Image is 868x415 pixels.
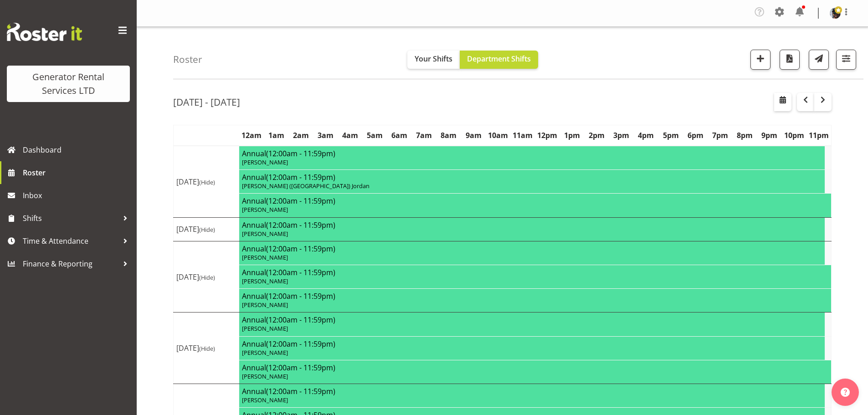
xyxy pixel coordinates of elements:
h4: Annual [242,220,822,230]
th: 4am [338,125,362,146]
th: 2am [288,125,313,146]
th: 4pm [634,125,658,146]
span: [PERSON_NAME] [242,324,288,333]
th: 9am [461,125,486,146]
span: [PERSON_NAME] [242,372,288,380]
button: Filter Shifts [836,50,856,70]
th: 10am [486,125,510,146]
h4: Annual [242,339,822,348]
span: Inbox [23,189,132,202]
span: (Hide) [199,273,215,282]
span: Roster [23,166,132,179]
span: Department Shifts [467,54,531,64]
td: [DATE] [174,313,239,384]
button: Download a PDF of the roster according to the set date range. [780,50,800,70]
span: (12:00am - 11:59pm) [266,196,335,206]
h4: Annual [242,363,828,372]
h4: Annual [242,387,822,396]
td: [DATE] [174,241,239,313]
span: (12:00am - 11:59pm) [266,339,335,349]
span: (12:00am - 11:59pm) [266,386,335,396]
th: 6pm [683,125,708,146]
th: 11am [510,125,535,146]
th: 12am [239,125,264,146]
th: 11pm [806,125,832,146]
th: 7pm [708,125,732,146]
h4: Annual [242,173,822,182]
span: (12:00am - 11:59pm) [266,220,335,230]
th: 2pm [585,125,609,146]
span: (12:00am - 11:59pm) [266,363,335,373]
span: [PERSON_NAME] [242,301,288,309]
span: (12:00am - 11:59pm) [266,267,335,277]
span: [PERSON_NAME] ([GEOGRAPHIC_DATA]) Jordan [242,182,370,190]
button: Department Shifts [460,51,538,69]
button: Your Shifts [407,51,460,69]
span: Shifts [23,211,118,225]
button: Add a new shift [750,50,770,70]
h4: Annual [242,149,822,158]
img: help-xxl-2.png [841,388,850,397]
th: 3am [313,125,338,146]
h4: Annual [242,292,828,301]
th: 5am [363,125,387,146]
span: Your Shifts [415,54,452,64]
th: 7am [412,125,437,146]
span: [PERSON_NAME] [242,348,288,357]
span: [PERSON_NAME] [242,396,288,404]
th: 8am [437,125,461,146]
span: [PERSON_NAME] [242,277,288,285]
span: Dashboard [23,143,132,157]
span: (12:00am - 11:59pm) [266,291,335,301]
th: 12pm [535,125,560,146]
h4: Annual [242,268,828,277]
th: 1am [264,125,288,146]
span: (12:00am - 11:59pm) [266,149,335,159]
div: Generator Rental Services LTD [16,70,121,97]
h2: [DATE] - [DATE] [173,96,240,108]
button: Select a specific date within the roster. [774,93,791,111]
th: 8pm [732,125,757,146]
span: Time & Attendance [23,234,118,248]
img: zak-c4-tapling8d06a56ee3cf7edc30ba33f1efe9ca8c.png [830,8,841,19]
span: (12:00am - 11:59pm) [266,315,335,325]
h4: Annual [242,315,822,324]
th: 1pm [560,125,585,146]
span: (12:00am - 11:59pm) [266,244,335,254]
th: 3pm [609,125,634,146]
th: 5pm [658,125,683,146]
span: Finance & Reporting [23,257,118,271]
span: (Hide) [199,344,215,353]
td: [DATE] [174,146,239,217]
h4: Annual [242,196,828,205]
span: [PERSON_NAME] [242,158,288,166]
h4: Annual [242,244,822,253]
span: (Hide) [199,178,215,186]
span: (Hide) [199,225,215,234]
img: Rosterit website logo [7,23,82,41]
h4: Roster [173,54,202,65]
span: [PERSON_NAME] [242,253,288,261]
th: 6am [387,125,412,146]
button: Send a list of all shifts for the selected filtered period to all rostered employees. [809,50,829,70]
td: [DATE] [174,217,239,241]
th: 9pm [757,125,782,146]
span: [PERSON_NAME] [242,230,288,238]
span: [PERSON_NAME] [242,205,288,214]
span: (12:00am - 11:59pm) [266,172,335,182]
th: 10pm [782,125,806,146]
